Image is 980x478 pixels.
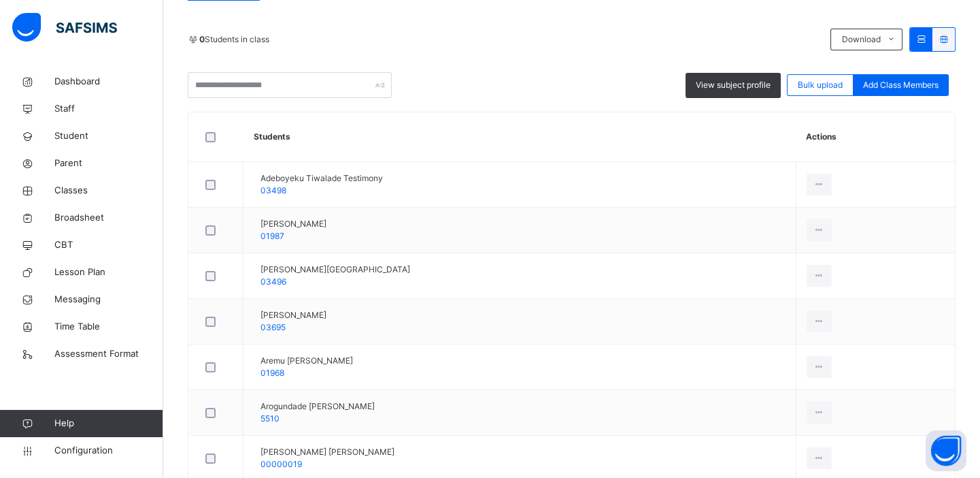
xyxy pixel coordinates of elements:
span: 00000019 [260,459,302,469]
span: Add Class Members [863,79,939,91]
span: Parent [54,157,163,170]
th: Students [243,112,796,162]
span: [PERSON_NAME][GEOGRAPHIC_DATA] [260,264,410,276]
span: 01968 [260,368,284,378]
span: Lesson Plan [54,266,163,279]
button: Open asap [926,430,966,471]
th: Actions [796,112,955,162]
span: Broadsheet [54,211,163,225]
span: 03496 [260,276,286,287]
span: Bulk upload [798,79,843,91]
span: Assessment Format [54,347,163,361]
span: Arogundade [PERSON_NAME] [260,400,375,413]
span: 5510 [260,413,280,424]
span: Adeboyeku Tiwalade Testimony [260,172,383,185]
span: Help [54,417,163,430]
span: [PERSON_NAME] [260,309,326,321]
b: 0 [199,34,205,44]
span: Download [841,33,880,46]
span: 01987 [260,231,284,241]
span: Aremu [PERSON_NAME] [260,355,353,367]
span: 03498 [260,185,286,195]
span: Messaging [54,293,163,306]
span: Dashboard [54,75,163,89]
span: [PERSON_NAME] [260,218,326,230]
span: 03695 [260,322,286,332]
img: safsims [12,13,117,42]
span: Time Table [54,320,163,334]
span: Configuration [54,444,163,458]
span: View subject profile [696,79,771,91]
span: Students in class [199,33,269,46]
span: [PERSON_NAME] [PERSON_NAME] [260,446,394,458]
span: Student [54,129,163,143]
span: CBT [54,238,163,252]
span: Staff [54,102,163,116]
span: Classes [54,184,163,197]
